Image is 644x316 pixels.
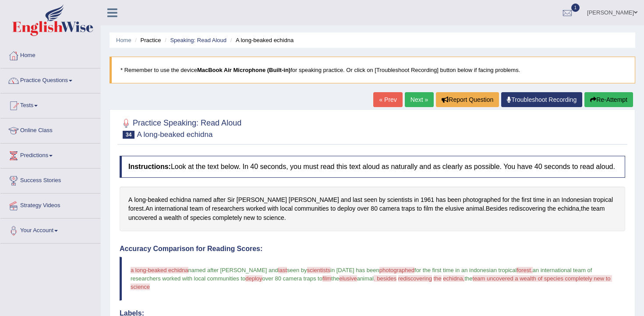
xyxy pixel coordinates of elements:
[421,195,434,205] span: Click to see word definition
[502,195,510,205] span: Click to see word definition
[257,213,262,223] span: Click to see word definition
[353,195,362,205] span: Click to see word definition
[553,195,560,205] span: Click to see word definition
[584,92,633,107] button: Re-Attempt
[571,4,580,12] span: 1
[436,195,446,205] span: Click to see word definition
[134,195,145,205] span: Click to see word definition
[445,204,464,213] span: Click to see word definition
[128,195,132,205] span: Click to see word definition
[110,57,635,83] blockquote: * Remember to use the device for speaking practice. Or click on [Troubleshoot Recording] button b...
[197,67,290,73] b: MacBook Air Microphone (Built-in)
[521,195,531,205] span: Click to see word definition
[0,144,100,165] a: Predictions
[123,131,134,139] span: 34
[227,195,235,205] span: Click to see word definition
[548,204,556,213] span: Click to see word definition
[357,204,369,213] span: Click to see word definition
[364,195,377,205] span: Click to see word definition
[581,204,589,213] span: Click to see word definition
[120,156,625,178] h4: Look at the text below. In 40 seconds, you must read this text aloud as naturally and as clearly ...
[405,92,434,107] a: Next »
[193,195,212,205] span: Click to see word definition
[0,43,100,65] a: Home
[466,204,484,213] span: Click to see word definition
[116,37,131,43] a: Home
[145,204,153,213] span: Click to see word definition
[128,204,144,213] span: Click to see word definition
[289,195,339,205] span: Click to see word definition
[436,92,499,107] button: Report Question
[593,195,613,205] span: Click to see word definition
[294,204,329,213] span: Click to see word definition
[501,92,582,107] a: Troubleshoot Recording
[128,163,171,170] b: Instructions:
[558,204,579,213] span: Click to see word definition
[268,204,279,213] span: Click to see word definition
[188,267,278,273] span: named after [PERSON_NAME] and
[212,204,244,213] span: Click to see word definition
[486,204,508,213] span: Click to see word definition
[546,195,551,205] span: Click to see word definition
[183,213,188,223] span: Click to see word definition
[464,275,472,282] span: the
[517,267,532,273] span: forest.
[131,267,188,273] span: a long-beaked echidna
[331,204,336,213] span: Click to see word definition
[190,213,211,223] span: Click to see word definition
[212,213,242,223] span: Click to see word definition
[0,93,100,115] a: Tests
[287,267,307,273] span: seen by
[133,36,161,44] li: Practice
[562,195,592,205] span: Click to see word definition
[591,204,605,213] span: Click to see word definition
[0,194,100,215] a: Strategy Videos
[237,195,287,205] span: Click to see word definition
[263,213,284,223] span: Click to see word definition
[244,213,255,223] span: Click to see word definition
[401,204,415,213] span: Click to see word definition
[120,245,625,253] h4: Accuracy Comparison for Reading Scores:
[307,267,330,273] span: scientists
[190,204,203,213] span: Click to see word definition
[398,275,432,282] span: rediscovering
[322,275,331,282] span: film
[120,117,241,139] h2: Practice Speaking: Read Aloud
[424,204,433,213] span: Click to see word definition
[148,195,168,205] span: Click to see word definition
[262,275,322,282] span: over 80 camera traps to
[0,169,100,190] a: Success Stories
[417,204,422,213] span: Click to see word definition
[379,204,400,213] span: Click to see word definition
[533,195,545,205] span: Click to see word definition
[331,275,339,282] span: the
[463,195,501,205] span: Click to see word definition
[228,36,294,44] li: A long-beaked echidna
[337,204,355,213] span: Click to see word definition
[120,187,625,231] div: - . . , .
[509,204,545,213] span: Click to see word definition
[280,204,293,213] span: Click to see word definition
[170,195,191,205] span: Click to see word definition
[155,204,188,213] span: Click to see word definition
[0,219,100,241] a: Your Account
[339,275,357,282] span: elusive
[278,267,287,273] span: last
[379,195,386,205] span: Click to see word definition
[379,267,414,273] span: photographed
[341,195,351,205] span: Click to see word definition
[374,275,396,282] span: . besides
[387,195,413,205] span: Click to see word definition
[357,275,374,282] span: animal
[245,275,262,282] span: deploy
[0,68,100,90] a: Practice Questions
[434,275,442,282] span: the
[447,195,461,205] span: Click to see word definition
[371,204,378,213] span: Click to see word definition
[414,267,517,273] span: for the first time in an indonesian tropical
[511,195,520,205] span: Click to see word definition
[246,204,266,213] span: Click to see word definition
[213,195,226,205] span: Click to see word definition
[373,92,402,107] a: « Prev
[170,37,226,43] a: Speaking: Read Aloud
